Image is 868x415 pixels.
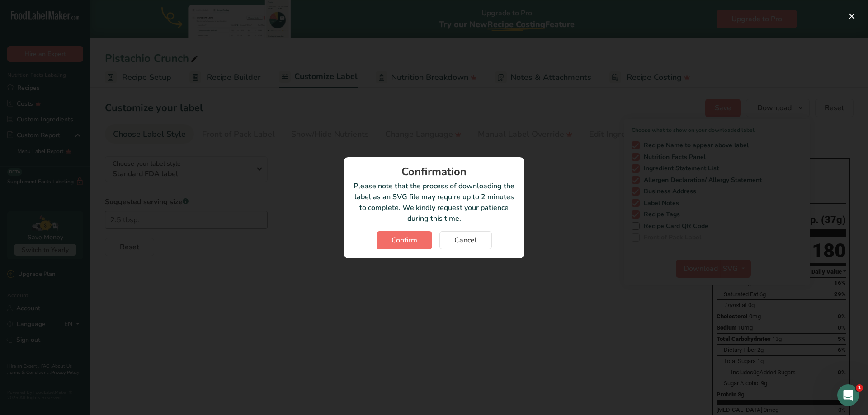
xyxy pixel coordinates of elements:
[392,235,417,246] span: Confirm
[377,231,432,249] button: Confirm
[454,235,477,246] span: Cancel
[353,181,515,224] p: Please note that the process of downloading the label as an SVG file may require up to 2 minutes ...
[439,231,492,249] button: Cancel
[837,384,859,406] iframe: Intercom live chat
[856,384,863,392] span: 1
[353,166,515,177] div: Confirmation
